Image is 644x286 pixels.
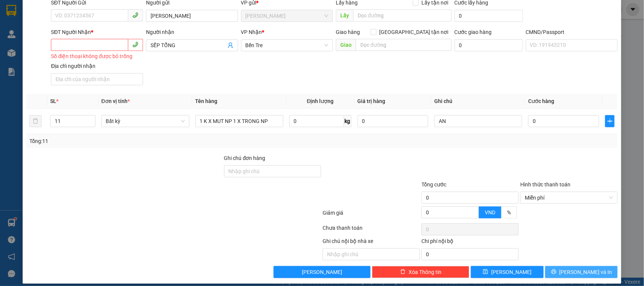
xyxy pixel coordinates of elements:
[132,42,138,48] span: phone
[322,209,421,222] div: Giảm giá
[606,118,614,124] span: plus
[421,181,446,188] span: Tổng cước
[29,34,59,39] span: 0903762368
[241,29,262,35] span: VP Nhận
[37,10,77,16] strong: PHIẾU TRẢ HÀNG
[195,98,218,104] span: Tên hàng
[50,98,56,104] span: SL
[356,39,452,51] input: Dọc đường
[322,224,421,237] div: Chưa thanh toán
[526,28,618,36] div: CMND/Passport
[336,29,360,35] span: Giao hàng
[51,28,143,36] div: SĐT Người Nhận
[246,40,329,51] span: Bến Tre
[409,268,441,276] span: Xóa Thông tin
[2,3,63,9] span: 11:16-
[455,29,492,35] label: Cước giao hàng
[146,28,238,36] div: Người nhận
[307,98,334,104] span: Định lượng
[302,268,342,276] span: [PERSON_NAME]
[353,9,452,22] input: Dọc đường
[323,248,420,260] input: Nhập ghi chú
[434,115,522,127] input: Ghi Chú
[2,40,33,46] span: Ngày/ giờ gửi:
[224,155,266,161] label: Ghi chú đơn hàng
[51,73,143,85] input: Địa chỉ của người nhận
[545,266,618,278] button: printer[PERSON_NAME] và In
[485,209,495,215] span: VND
[559,268,612,276] span: [PERSON_NAME] và In
[246,10,329,22] span: Hồ Chí Minh
[336,9,353,22] span: Lấy
[26,17,86,25] strong: MĐH:
[2,47,64,53] span: N.nhận:
[520,181,570,188] label: Hình thức thanh toán
[471,266,543,278] button: save[PERSON_NAME]
[358,115,429,127] input: 0
[491,268,532,276] span: [PERSON_NAME]
[51,62,143,70] div: Địa chỉ người nhận
[377,28,452,36] span: [GEOGRAPHIC_DATA] tận nơi
[372,266,469,278] button: deleteXóa Thông tin
[274,266,371,278] button: [PERSON_NAME]
[2,34,59,39] span: N.gửi:
[195,115,283,127] input: VD: Bàn, Ghế
[421,237,519,248] div: Chi phí nội bộ
[431,94,525,109] th: Ghi chú
[51,52,143,61] div: Số điện thoại không được bỏ trống
[525,192,613,203] span: Miễn phí
[132,12,138,18] span: phone
[358,98,386,104] span: Giá trị hàng
[344,115,352,127] span: kg
[2,55,101,60] span: Tên hàng:
[455,10,523,22] input: Cước lấy hàng
[336,39,356,51] span: Giao
[15,3,63,9] span: [DATE]-
[224,165,321,177] input: Ghi chú đơn hàng
[551,269,556,275] span: printer
[106,115,185,127] span: Bất kỳ
[20,47,34,53] span: TIỀN -
[400,269,406,275] span: delete
[227,42,234,48] span: user-add
[45,17,87,25] span: NT10250927
[23,53,101,61] span: 1X TRẮNG 5 KG NP (ĐL)
[483,269,488,275] span: save
[507,209,511,215] span: %
[605,115,615,127] button: plus
[323,237,420,248] div: Ghi chú nội bộ nhà xe
[34,40,72,46] span: 07:14:21 [DATE]
[34,47,64,53] span: 0903608368
[32,4,63,9] span: [PERSON_NAME]
[29,115,41,127] button: delete
[528,98,554,104] span: Cước hàng
[101,98,130,104] span: Đơn vị tính
[15,34,59,39] span: VÂN -
[29,137,249,145] div: Tổng: 11
[455,39,523,51] input: Cước giao hàng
